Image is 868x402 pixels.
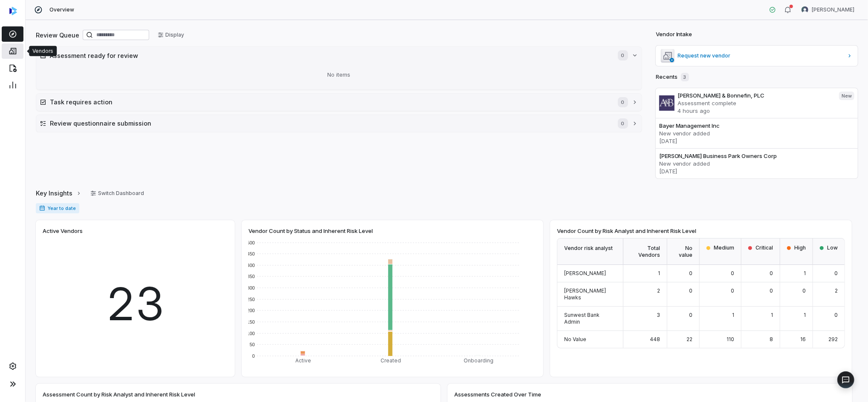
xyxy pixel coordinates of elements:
[659,122,854,129] h3: Bayer Management Inc
[43,227,83,235] span: Active Vendors
[557,227,696,235] span: Vendor Count by Risk Analyst and Inherent Risk Level
[85,187,149,200] button: Switch Dashboard
[36,115,642,132] button: Review questionnaire submission0
[36,184,82,202] a: Key Insights
[564,312,600,325] span: Sunwest Bank Admin
[247,331,255,336] text: 100
[796,3,859,16] button: Brian Anderson avatar[PERSON_NAME]
[678,52,843,59] span: Request new vendor
[50,98,609,106] h2: Task requires action
[834,312,838,318] span: 0
[656,148,858,178] a: [PERSON_NAME] Business Park Owners CorpNew vendor added[DATE]
[40,64,638,86] div: No items
[731,270,734,276] span: 0
[828,336,838,342] span: 292
[49,6,74,13] span: Overview
[9,7,17,15] img: svg%3e
[689,270,692,276] span: 0
[804,312,806,318] span: 1
[650,336,660,342] span: 448
[678,99,832,107] p: Assessment complete
[33,184,84,202] button: Key Insights
[32,48,53,55] div: Vendors
[564,287,606,301] span: [PERSON_NAME] Hawks
[689,287,692,294] span: 0
[681,73,689,81] span: 3
[689,312,692,318] span: 0
[656,88,858,118] a: [PERSON_NAME] & Bonnefin, PLCAssessment complete4 hours agoNew
[36,94,642,111] button: Task requires action0
[794,244,806,251] span: High
[247,251,255,256] text: 450
[827,244,838,251] span: Low
[731,287,734,294] span: 0
[770,270,773,276] span: 0
[36,189,72,198] span: Key Insights
[252,353,255,359] text: 0
[678,92,832,99] h3: [PERSON_NAME] & Bonnefin, PLC
[835,287,838,294] span: 2
[39,205,45,211] svg: Date range for report
[618,50,628,60] span: 0
[804,270,806,276] span: 1
[557,238,623,265] div: Vendor risk analyst
[50,51,609,60] h2: Assessment ready for review
[36,31,79,40] h2: Review Queue
[756,244,773,251] span: Critical
[714,244,734,251] span: Medium
[656,118,858,148] a: Bayer Management IncNew vendor added[DATE]
[618,97,628,107] span: 0
[153,29,189,41] button: Display
[727,336,734,342] span: 110
[43,391,195,398] span: Assessment Count by Risk Analyst and Inherent Risk Level
[106,270,164,338] span: 23
[564,270,606,276] span: [PERSON_NAME]
[812,6,854,13] span: [PERSON_NAME]
[454,391,541,398] span: Assessments Created Over Time
[50,119,609,128] h2: Review questionnaire submission
[800,336,806,342] span: 16
[36,203,79,213] span: Year to date
[659,129,854,137] p: New vendor added
[247,308,255,313] text: 200
[247,263,255,268] text: 400
[659,137,854,145] p: [DATE]
[732,312,734,318] span: 1
[656,73,689,81] h2: Recents
[659,152,854,160] h3: [PERSON_NAME] Business Park Owners Corp
[656,46,858,66] a: Request new vendor
[802,287,806,294] span: 0
[250,342,255,347] text: 50
[659,167,854,175] p: [DATE]
[247,240,255,245] text: 500
[657,287,660,294] span: 2
[659,160,854,167] p: New vendor added
[802,6,808,13] img: Brian Anderson avatar
[678,107,832,115] p: 4 hours ago
[247,285,255,290] text: 300
[657,312,660,318] span: 3
[658,270,660,276] span: 1
[248,227,373,235] span: Vendor Count by Status and Inherent Risk Level
[618,118,628,129] span: 0
[247,274,255,279] text: 350
[667,238,700,265] div: No value
[771,312,773,318] span: 1
[247,297,255,302] text: 250
[656,30,692,39] h2: Vendor Intake
[36,47,642,64] button: Assessment ready for review0
[686,336,692,342] span: 22
[623,238,667,265] div: Total Vendors
[834,270,838,276] span: 0
[770,336,773,342] span: 8
[564,336,586,342] span: No Value
[839,92,854,100] span: New
[770,287,773,294] span: 0
[247,319,255,324] text: 150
